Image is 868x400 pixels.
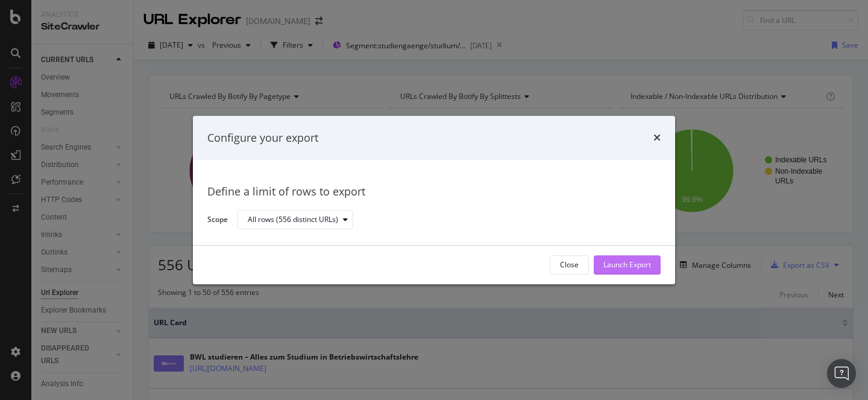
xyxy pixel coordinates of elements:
[550,255,589,275] button: Close
[193,116,675,284] div: modal
[594,255,661,275] button: Launch Export
[207,185,661,200] div: Define a limit of rows to export
[653,130,661,146] div: times
[237,211,353,230] button: All rows (556 distinct URLs)
[207,214,228,227] label: Scope
[248,217,338,224] div: All rows (556 distinct URLs)
[207,130,318,146] div: Configure your export
[827,359,856,388] div: Open Intercom Messenger
[603,260,651,270] div: Launch Export
[560,260,579,270] div: Close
